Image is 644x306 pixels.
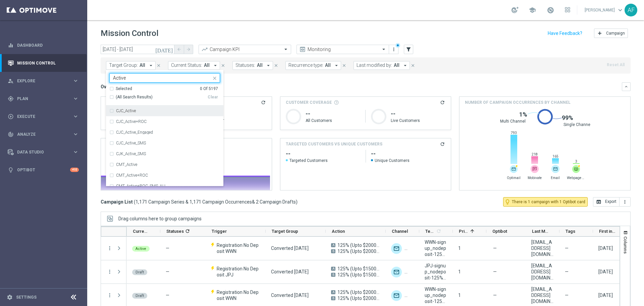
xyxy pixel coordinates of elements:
[217,289,260,301] span: Registration No Deposit WWN
[116,94,153,100] span: (All Search Results)
[492,229,507,234] span: Optibot
[306,110,360,118] h1: --
[174,45,184,54] button: arrow_back
[116,130,153,134] label: CJC_Active_Engaged
[510,131,518,135] span: 793
[562,114,573,122] span: 99%
[136,199,252,205] span: 1,171 Campaign Series & 1,171 Campaign Occurrences
[519,111,527,119] span: 1%
[331,249,335,253] span: B
[391,290,402,301] img: Optimail
[116,120,147,124] label: CJC_Active+ROC
[531,263,553,281] div: zach@goldmedialab.com
[168,61,220,70] button: Current Status: All arrow_drop_down
[260,99,266,105] button: refresh
[101,260,126,284] div: Press SPACE to select this row.
[101,237,126,260] div: Press SPACE to select this row.
[500,119,526,124] span: Multi Channel
[8,96,72,102] div: Plan
[265,62,271,69] i: arrow_drop_down
[425,286,447,304] span: WWN-signup_nodeposit-125%upto2000+125FS-popup
[8,78,72,84] div: Explore
[458,293,461,298] span: 1
[331,296,335,300] span: B
[566,229,575,234] span: Tags
[109,116,220,127] div: CJC_Active+ROC
[620,197,631,207] button: more_vert
[116,86,132,92] div: Selected
[551,165,559,173] div: Email
[271,245,309,251] span: Converted Today
[573,159,580,164] span: 3
[70,168,79,172] div: +10
[512,199,585,205] span: There is 1 campaign with 1 Optibot card
[116,152,146,156] label: CJK_Active_SMS
[101,29,158,38] h1: Mission Control
[166,293,169,298] span: —
[331,273,335,277] span: B
[132,292,147,299] colored-tag: Draft
[425,239,447,257] span: WWN-signup_nodeposit-125%upto2000+125FS, WWN-signup_nodeposit-125%upto2000+125FS-popup
[7,294,13,300] i: settings
[593,197,620,207] button: open_in_browser Export
[597,31,602,36] i: add
[109,148,220,159] div: CJK_Active_SMS
[458,246,461,251] span: 1
[531,152,538,157] span: 218
[406,46,412,52] i: filter_alt
[337,266,380,272] span: 125% (Upto $1500) + 20FS (Cash)_Email_A
[17,132,72,136] span: Analyze
[8,131,14,137] i: track_changes
[616,6,624,14] span: keyboard_arrow_down
[503,197,588,207] button: lightbulb_outline There is 1 campaign with 1 Optibot card
[8,114,14,120] i: play_circle_outline
[285,61,341,70] button: Recurrence type: All arrow_drop_down
[531,239,553,257] div: zach@goldmedialab.com
[622,82,631,91] button: keyboard_arrow_down
[391,267,402,277] img: Optimail
[109,127,220,138] div: CJC_Active_Engaged
[148,62,154,69] i: arrow_drop_down
[140,62,145,68] span: All
[598,269,613,275] div: 20 Sep 2025, Saturday
[8,36,79,54] div: Dashboard
[371,150,445,158] h2: empty
[405,290,415,301] img: Webpage Pop-up
[552,154,559,159] span: 165
[118,216,202,221] div: Row Groups
[337,242,380,248] span: 125% (Upto $2000) + 125FS_Email_A
[332,229,345,234] span: Action
[166,229,184,234] span: Statuses
[72,131,79,137] i: keyboard_arrow_right
[177,47,181,52] i: arrow_back
[337,289,380,295] span: 125% (Upto $2000) + 125FS_Email_A
[510,165,518,173] img: email-trigger.svg
[337,295,380,301] span: 125% (Upto $2000) + 125FS_Pop Up_B
[331,290,335,294] span: A
[405,243,415,254] img: Webpage Pop-up
[7,149,79,155] button: Data Studio keyboard_arrow_right
[425,263,447,281] span: JPJ-signup_nodeposit-125%upto1500+20ZWS-popup
[531,286,553,304] div: zach@goldmedialab.com
[286,99,332,105] span: Customer Coverage
[594,29,628,38] button: add Campaign
[7,96,79,101] button: gps_fixed Plan keyboard_arrow_right
[405,267,415,277] img: Webpage Pop-up
[8,78,14,84] i: person_search
[563,122,591,127] span: Single Channel
[101,199,298,205] h3: Campaign List
[458,269,461,274] span: 1
[493,269,497,275] span: —
[598,292,613,298] div: 20 Sep 2025, Saturday
[166,269,169,274] span: —
[185,228,190,234] i: refresh
[565,245,569,251] span: —
[439,99,445,105] button: refresh
[531,165,539,173] div: Mobivate
[440,141,445,147] i: refresh
[101,84,122,90] h3: Overview:
[306,118,360,123] p: All Customers
[548,31,582,36] input: Have Feedback?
